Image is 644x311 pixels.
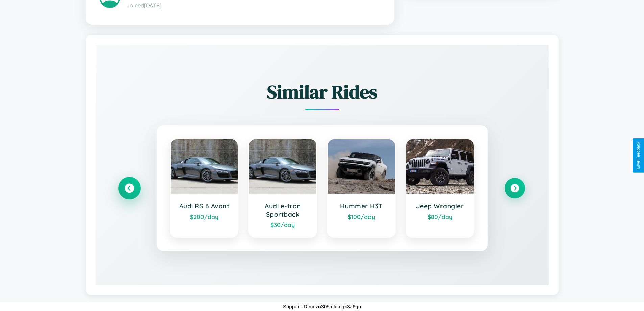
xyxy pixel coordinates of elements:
[119,79,525,105] h2: Similar Rides
[177,202,231,210] h3: Audi RS 6 Avant
[335,202,388,210] h3: Hummer H3T
[413,202,467,210] h3: Jeep Wrangler
[256,221,310,228] div: $ 30 /day
[248,139,317,238] a: Audi e-tron Sportback$30/day
[636,142,641,169] div: Give Feedback
[170,139,239,238] a: Audi RS 6 Avant$200/day
[256,202,310,218] h3: Audi e-tron Sportback
[406,139,474,238] a: Jeep Wrangler$80/day
[283,302,361,311] p: Support ID: mezo305mlcmgx3a6gn
[177,213,231,220] div: $ 200 /day
[413,213,467,220] div: $ 80 /day
[127,1,380,10] p: Joined [DATE]
[327,139,396,238] a: Hummer H3T$100/day
[335,213,388,220] div: $ 100 /day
